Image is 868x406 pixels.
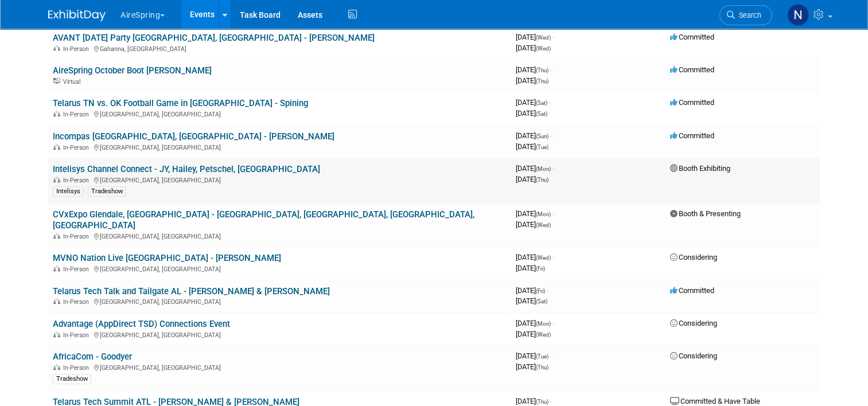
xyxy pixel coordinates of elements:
[670,65,714,74] span: Committed
[63,364,92,372] span: In-Person
[516,362,548,371] span: [DATE]
[63,144,92,151] span: In-Person
[88,186,126,197] div: Tradeshow
[53,131,334,142] a: Incompas [GEOGRAPHIC_DATA], [GEOGRAPHIC_DATA] - [PERSON_NAME]
[550,397,552,405] span: -
[53,177,60,182] img: In-Person Event
[670,397,760,405] span: Committed & Have Table
[53,144,60,150] img: In-Person Event
[550,65,552,74] span: -
[53,44,507,53] div: Gahanna, [GEOGRAPHIC_DATA]
[516,109,547,118] span: [DATE]
[536,298,547,304] span: (Sat)
[536,364,548,370] span: (Thu)
[552,33,554,41] span: -
[670,98,714,107] span: Committed
[53,186,84,197] div: Intelisys
[53,362,507,372] div: [GEOGRAPHIC_DATA], [GEOGRAPHIC_DATA]
[53,352,132,362] a: AfricaCom - Goodyer
[536,399,548,405] span: (Thu)
[670,209,741,218] span: Booth & Presenting
[787,4,809,26] img: Natalie Pyron
[719,5,772,25] a: Search
[53,142,507,151] div: [GEOGRAPHIC_DATA], [GEOGRAPHIC_DATA]
[670,352,717,360] span: Considering
[53,65,212,76] a: AireSpring October Boot [PERSON_NAME]
[63,298,92,306] span: In-Person
[516,142,548,151] span: [DATE]
[552,253,554,261] span: -
[63,78,84,85] span: Virtual
[516,65,552,74] span: [DATE]
[53,45,60,51] img: In-Person Event
[536,45,551,52] span: (Wed)
[552,209,554,218] span: -
[670,253,717,261] span: Considering
[53,266,60,271] img: In-Person Event
[53,98,308,108] a: Telarus TN vs. OK Football Game in [GEOGRAPHIC_DATA] - Spining
[53,209,474,231] a: CVxExpo Glendale, [GEOGRAPHIC_DATA] - [GEOGRAPHIC_DATA], [GEOGRAPHIC_DATA], [GEOGRAPHIC_DATA], [G...
[516,76,548,85] span: [DATE]
[53,364,60,370] img: In-Person Event
[735,11,761,19] span: Search
[516,296,547,305] span: [DATE]
[53,253,281,263] a: MVNO Nation Live [GEOGRAPHIC_DATA] - [PERSON_NAME]
[549,98,551,107] span: -
[536,177,548,183] span: (Thu)
[53,296,507,306] div: [GEOGRAPHIC_DATA], [GEOGRAPHIC_DATA]
[516,220,551,229] span: [DATE]
[53,109,507,118] div: [GEOGRAPHIC_DATA], [GEOGRAPHIC_DATA]
[53,78,60,84] img: Virtual Event
[53,331,60,337] img: In-Person Event
[670,131,714,140] span: Committed
[536,353,548,360] span: (Tue)
[53,264,507,273] div: [GEOGRAPHIC_DATA], [GEOGRAPHIC_DATA]
[536,78,548,84] span: (Thu)
[53,33,375,43] a: AVANT [DATE] Party [GEOGRAPHIC_DATA], [GEOGRAPHIC_DATA] - [PERSON_NAME]
[53,374,91,384] div: Tradeshow
[536,100,547,106] span: (Sat)
[516,264,545,272] span: [DATE]
[670,33,714,41] span: Committed
[63,111,92,118] span: In-Person
[53,319,230,329] a: Advantage (AppDirect TSD) Connections Event
[552,164,554,173] span: -
[552,319,554,327] span: -
[53,231,507,240] div: [GEOGRAPHIC_DATA], [GEOGRAPHIC_DATA]
[53,175,507,184] div: [GEOGRAPHIC_DATA], [GEOGRAPHIC_DATA]
[516,33,554,41] span: [DATE]
[536,288,545,294] span: (Fri)
[63,45,92,53] span: In-Person
[536,34,551,41] span: (Wed)
[63,233,92,240] span: In-Person
[536,321,551,327] span: (Mon)
[63,266,92,273] span: In-Person
[48,10,106,21] img: ExhibitDay
[516,44,551,52] span: [DATE]
[516,397,552,405] span: [DATE]
[547,286,548,295] span: -
[536,166,551,172] span: (Mon)
[516,164,554,173] span: [DATE]
[536,331,551,338] span: (Wed)
[536,222,551,228] span: (Wed)
[670,164,730,173] span: Booth Exhibiting
[516,253,554,261] span: [DATE]
[516,209,554,218] span: [DATE]
[516,319,554,327] span: [DATE]
[53,298,60,304] img: In-Person Event
[516,98,551,107] span: [DATE]
[53,111,60,116] img: In-Person Event
[536,111,547,117] span: (Sat)
[53,330,507,339] div: [GEOGRAPHIC_DATA], [GEOGRAPHIC_DATA]
[536,144,548,150] span: (Tue)
[516,175,548,184] span: [DATE]
[516,131,552,140] span: [DATE]
[670,319,717,327] span: Considering
[536,211,551,217] span: (Mon)
[550,131,552,140] span: -
[53,233,60,239] img: In-Person Event
[516,330,551,338] span: [DATE]
[536,255,551,261] span: (Wed)
[536,266,545,272] span: (Fri)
